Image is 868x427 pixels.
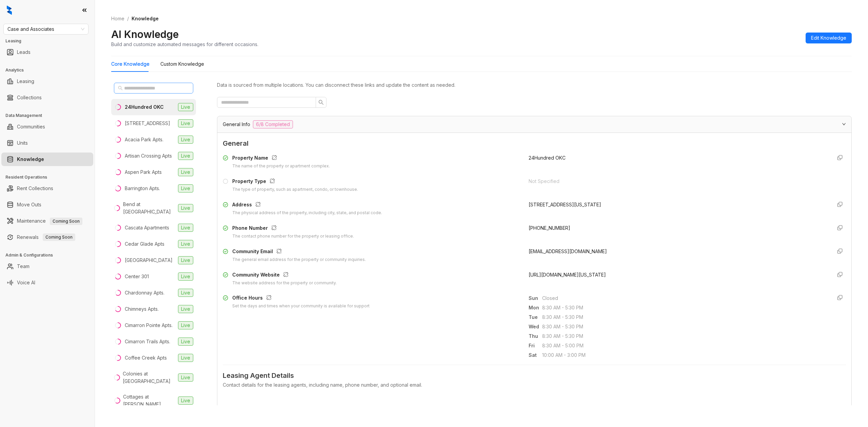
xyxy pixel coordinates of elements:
[1,214,93,228] li: Maintenance
[5,67,95,73] h3: Analytics
[529,225,570,231] span: [PHONE_NUMBER]
[178,136,193,144] span: Live
[178,103,193,111] span: Live
[529,178,826,185] div: Not Specified
[232,280,337,286] div: The website address for the property or community.
[529,272,606,278] span: [URL][DOMAIN_NAME][US_STATE]
[232,294,370,303] div: Office Hours
[5,113,95,119] h3: Data Management
[125,354,167,362] div: Coffee Creek Apts
[178,289,193,297] span: Live
[17,91,42,104] a: Collections
[178,256,193,264] span: Live
[125,120,170,127] div: [STREET_ADDRESS]
[125,185,160,192] div: Barrington Apts.
[111,28,179,41] h2: AI Knowledge
[125,152,172,160] div: Artisan Crossing Apts
[132,16,159,21] span: Knowledge
[118,86,123,90] span: search
[232,210,382,216] div: The physical address of the property, including city, state, and postal code.
[232,178,358,186] div: Property Type
[1,198,93,211] li: Move Outs
[223,138,846,149] span: General
[1,91,93,104] li: Collections
[178,272,193,281] span: Live
[17,276,35,289] a: Voice AI
[125,240,164,248] div: Cedar Glade Apts
[123,393,175,408] div: Cottages at [PERSON_NAME]
[111,60,150,68] div: Core Knowledge
[123,201,175,216] div: Bend at [GEOGRAPHIC_DATA]
[542,332,826,340] span: 8:30 AM - 5:30 PM
[1,230,93,244] li: Renewals
[253,120,293,128] span: 6/8 Completed
[529,201,826,208] div: [STREET_ADDRESS][US_STATE]
[232,233,354,240] div: The contact phone number for the property or leasing office.
[529,155,566,161] span: 24Hundred OKC
[17,260,29,273] a: Team
[178,396,193,405] span: Live
[17,182,53,195] a: Rent Collections
[1,136,93,150] li: Units
[542,294,826,302] span: Closed
[811,34,846,42] span: Edit Knowledge
[529,304,542,311] span: Mon
[232,163,330,169] div: The name of the property or apartment complex.
[232,186,358,193] div: The type of property, such as apartment, condo, or townhouse.
[178,321,193,329] span: Live
[232,303,370,309] div: Set the days and times when your community is available for support
[217,116,851,133] div: General Info6/8 Completed
[529,323,542,330] span: Wed
[529,313,542,321] span: Tue
[178,240,193,248] span: Live
[178,373,193,382] span: Live
[1,260,93,273] li: Team
[5,252,95,258] h3: Admin & Configurations
[125,103,164,111] div: 24Hundred OKC
[542,351,826,359] span: 10:00 AM - 3:00 PM
[125,257,173,264] div: [GEOGRAPHIC_DATA]
[529,351,542,359] span: Sat
[232,201,382,210] div: Address
[318,100,324,105] span: search
[125,136,163,143] div: Acacia Park Apts.
[1,182,93,195] li: Rent Collections
[43,233,75,241] span: Coming Soon
[125,305,159,313] div: Chimneys Apts.
[5,174,95,180] h3: Resident Operations
[7,24,84,34] span: Case and Associates
[542,313,826,321] span: 8:30 AM - 5:30 PM
[529,332,542,340] span: Thu
[232,224,354,233] div: Phone Number
[178,119,193,127] span: Live
[842,122,846,126] span: expanded
[17,75,34,88] a: Leasing
[1,120,93,134] li: Communities
[1,276,93,289] li: Voice AI
[542,342,826,349] span: 8:30 AM - 5:00 PM
[123,370,175,385] div: Colonies at [GEOGRAPHIC_DATA]
[17,120,45,134] a: Communities
[232,154,330,163] div: Property Name
[127,15,129,22] li: /
[223,370,846,381] span: Leasing Agent Details
[160,60,204,68] div: Custom Knowledge
[17,136,28,150] a: Units
[17,45,31,59] a: Leads
[1,75,93,88] li: Leasing
[17,230,75,244] a: RenewalsComing Soon
[125,338,170,345] div: Cimarron Trails Apts.
[542,323,826,330] span: 8:30 AM - 5:30 PM
[178,305,193,313] span: Live
[17,152,44,166] a: Knowledge
[50,218,82,225] span: Coming Soon
[178,184,193,192] span: Live
[125,168,162,176] div: Aspen Park Apts
[178,338,193,346] span: Live
[178,152,193,160] span: Live
[125,289,164,297] div: Chardonnay Apts.
[223,381,846,389] div: Contact details for the leasing agents, including name, phone number, and optional email.
[7,5,12,15] img: logo
[125,273,149,280] div: Center 301
[178,204,193,212] span: Live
